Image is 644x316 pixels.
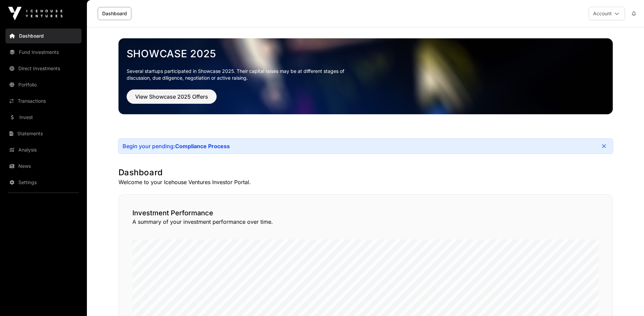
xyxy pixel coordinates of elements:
[5,110,81,125] a: Invest
[589,7,625,20] button: Account
[599,141,609,151] button: Close
[5,94,81,108] a: Transactions
[5,28,81,43] a: Dashboard
[98,7,131,20] a: Dashboard
[5,77,81,92] a: Portfolio
[5,45,81,60] a: Fund Investments
[5,159,81,174] a: News
[118,38,613,114] img: Showcase 2025
[127,68,355,81] p: Several startups participated in Showcase 2025. Their capital raises may be at different stages o...
[5,126,81,141] a: Statements
[5,142,81,157] a: Analysis
[118,167,613,178] h1: Dashboard
[135,93,208,101] span: View Showcase 2025 Offers
[5,61,81,76] a: Direct Investments
[8,7,62,20] img: Icehouse Ventures Logo
[123,143,230,150] div: Begin your pending:
[175,143,230,150] a: Compliance Process
[132,218,599,226] p: A summary of your investment performance over time.
[118,178,613,186] p: Welcome to your Icehouse Ventures Investor Portal.
[5,175,81,190] a: Settings
[127,47,605,60] a: Showcase 2025
[127,96,217,103] a: View Showcase 2025 Offers
[610,283,644,316] iframe: Chat Widget
[132,208,599,218] h2: Investment Performance
[127,90,217,104] button: View Showcase 2025 Offers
